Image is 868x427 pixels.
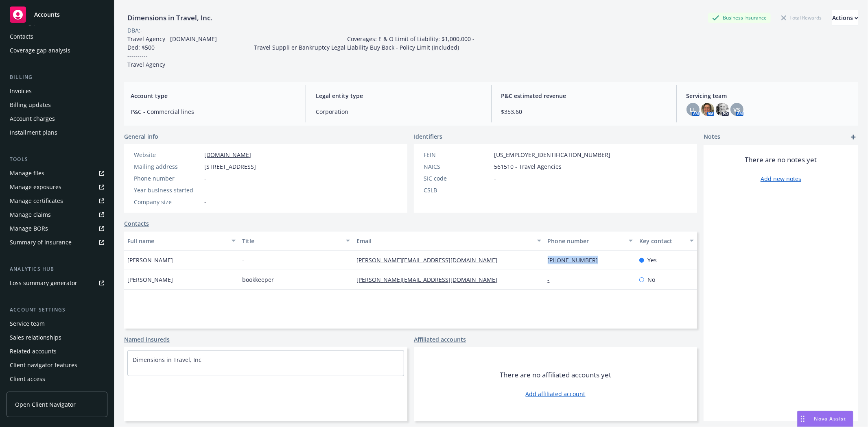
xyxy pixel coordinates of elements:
span: bookkeeper [242,275,274,284]
a: Service team [7,317,107,330]
span: - [242,256,244,264]
span: LL [690,105,696,114]
img: photo [701,103,714,116]
span: - [494,174,496,183]
span: Servicing team [687,91,852,100]
a: Accounts [7,3,107,26]
span: [PERSON_NAME] [127,275,173,284]
a: Loss summary generator [7,277,107,290]
a: Manage certificates [7,194,107,207]
button: Key contact [636,231,697,251]
div: Total Rewards [777,13,826,23]
div: Website [134,150,201,159]
a: Related accounts [7,345,107,358]
div: Service team [10,317,45,330]
div: SIC code [424,174,491,183]
a: Dimensions in Travel, Inc [133,356,201,364]
a: Sales relationships [7,331,107,344]
a: Invoices [7,85,107,98]
span: $353.60 [501,107,667,116]
span: [STREET_ADDRESS] [204,162,256,171]
div: Actions [832,10,858,26]
span: Yes [647,256,657,264]
div: Installment plans [10,126,57,139]
a: Add affiliated account [526,390,586,398]
div: Billing updates [10,98,51,111]
a: Summary of insurance [7,236,107,249]
button: Title [239,231,354,251]
span: P&C - Commercial lines [131,107,296,116]
a: Client access [7,373,107,386]
span: Account type [131,91,296,100]
div: Title [242,237,341,245]
span: Legal entity type [316,91,481,100]
span: General info [124,132,158,141]
a: [PHONE_NUMBER] [548,256,605,264]
div: Manage claims [10,208,51,221]
div: Full name [127,237,227,245]
span: Open Client Navigator [15,400,76,409]
div: Mailing address [134,162,201,171]
span: - [204,186,206,194]
div: Invoices [10,85,32,98]
a: Coverage gap analysis [7,44,107,57]
div: Tools [7,155,107,163]
a: Affiliated accounts [414,335,466,344]
span: Corporation [316,107,481,116]
div: Account charges [10,112,55,125]
span: Nova Assist [814,415,846,422]
a: - [548,276,556,283]
a: [DOMAIN_NAME] [204,151,251,159]
button: Email [353,231,544,251]
div: DBA: - [127,26,142,35]
a: [PERSON_NAME][EMAIL_ADDRESS][DOMAIN_NAME] [356,256,504,264]
div: Drag to move [798,411,808,427]
span: Identifiers [414,132,442,141]
a: Manage BORs [7,222,107,235]
a: [PERSON_NAME][EMAIL_ADDRESS][DOMAIN_NAME] [356,276,504,283]
div: Loss summary generator [10,277,77,290]
div: Client access [10,373,45,386]
div: Related accounts [10,345,57,358]
div: Contacts [10,30,33,43]
a: Named insureds [124,335,170,344]
div: Client navigator features [10,359,77,372]
span: There are no notes yet [745,155,817,165]
span: There are no affiliated accounts yet [500,370,611,380]
div: Analytics hub [7,265,107,273]
span: No [647,275,655,284]
button: Phone number [544,231,636,251]
img: photo [716,103,729,116]
div: Dimensions in Travel, Inc. [124,13,216,23]
div: Key contact [639,237,685,245]
a: add [848,132,858,142]
div: FEIN [424,150,491,159]
span: - [204,198,206,206]
span: - [494,186,496,194]
a: Manage exposures [7,181,107,194]
a: Contacts [124,219,149,228]
a: Manage claims [7,208,107,221]
div: Phone number [548,237,624,245]
div: Company size [134,198,201,206]
div: CSLB [424,186,491,194]
a: Account charges [7,112,107,125]
div: NAICS [424,162,491,171]
div: Manage exposures [10,181,61,194]
div: Summary of insurance [10,236,72,249]
div: Coverage gap analysis [10,44,70,57]
div: Billing [7,73,107,81]
span: - [204,174,206,183]
span: Accounts [34,11,60,18]
span: Travel Agency [DOMAIN_NAME] Coverages: E & O Limit of Liability: $1,000,000 - Ded: $500 Travel Su... [127,35,476,68]
span: VS [733,105,740,114]
span: P&C estimated revenue [501,91,667,100]
div: Email [356,237,532,245]
div: Year business started [134,186,201,194]
div: Business Insurance [708,13,771,23]
a: Manage files [7,167,107,180]
div: Account settings [7,306,107,314]
span: [US_EMPLOYER_IDENTIFICATION_NUMBER] [494,150,610,159]
button: Full name [124,231,239,251]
